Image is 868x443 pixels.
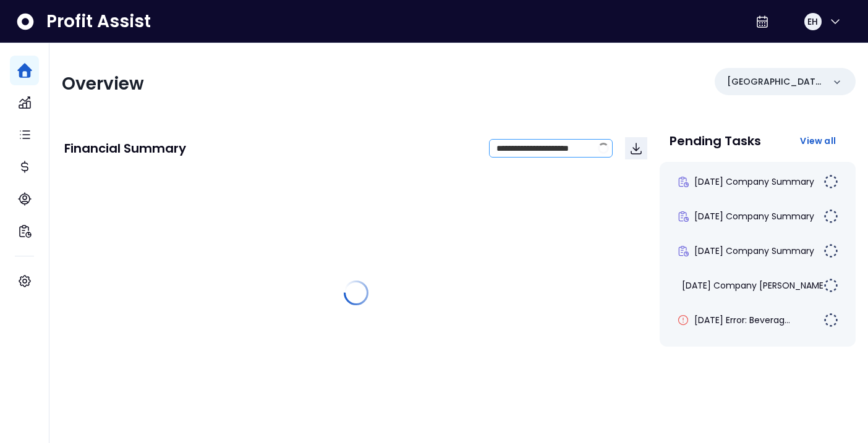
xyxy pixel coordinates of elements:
button: View all [790,130,846,152]
span: [DATE] Company [PERSON_NAME]... [682,279,833,292]
span: [DATE] Company Summary [694,245,814,257]
img: Not yet Started [823,313,838,327]
span: View all [800,135,836,147]
span: [DATE] Error: Beverag... [694,314,790,326]
img: Not yet Started [823,209,838,224]
span: Profit Assist [46,11,151,33]
span: EH [807,15,818,28]
span: [DATE] Company Summary [694,210,814,222]
img: Not yet Started [823,243,838,258]
span: [DATE] Company Summary [694,175,814,188]
button: Download [625,137,647,159]
p: Pending Tasks [670,135,761,147]
img: Not yet Started [823,278,838,293]
img: Not yet Started [823,174,838,189]
p: Financial Summary [64,142,186,154]
p: [GEOGRAPHIC_DATA] [727,75,823,88]
span: Overview [62,72,144,96]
